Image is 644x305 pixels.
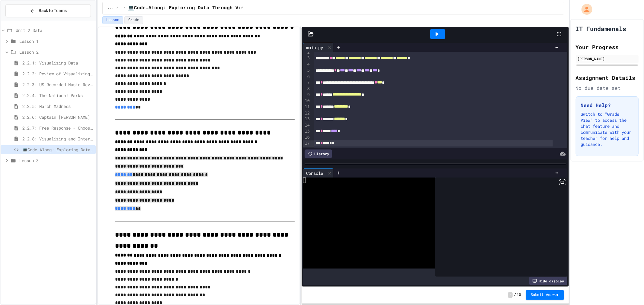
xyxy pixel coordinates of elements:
[303,74,311,80] div: 6
[39,8,67,14] span: Back to Teams
[19,38,93,44] span: Lesson 1
[22,71,93,77] span: 2.2.2: Review of Visualizing Data
[578,56,637,61] div: [PERSON_NAME]
[576,24,626,33] h1: IT Fundamenals
[22,81,93,88] span: 2.2.3: US Recorded Music Revenue
[102,16,123,24] button: Lesson
[508,292,513,298] span: -
[575,2,594,16] div: My Account
[5,4,91,17] button: Back to Teams
[303,68,311,74] div: 5
[303,134,311,140] div: 16
[124,16,143,24] button: Grade
[22,125,93,131] span: 2.2.7: Free Response - Choosing a Visualization
[303,43,334,52] div: main.py
[581,102,633,109] h3: Need Help?
[303,128,311,135] div: 15
[16,27,93,33] span: Unit 2 Data
[128,5,273,12] span: 💻Code-Along: Exploring Data Through Visualization
[303,110,311,116] div: 12
[19,157,93,164] span: Lesson 3
[303,49,311,55] div: 2
[303,44,326,51] div: main.py
[22,146,93,153] span: 💻Code-Along: Exploring Data Through Visualization
[305,149,332,158] div: History
[303,104,311,110] div: 11
[517,293,521,297] span: 10
[303,140,311,147] div: 17
[303,98,311,104] div: 10
[22,136,93,142] span: 2.2.8: Visualizing and Interpreting Data Quiz
[22,114,93,120] span: 2.2.6: Captain [PERSON_NAME]
[529,277,567,285] div: Hide display
[116,6,118,11] span: /
[514,293,516,297] span: /
[303,61,311,68] div: 4
[576,84,639,92] div: No due date set
[576,74,639,82] h2: Assignment Details
[303,170,326,176] div: Console
[22,92,93,99] span: 2.2.4: The National Parks
[303,168,334,178] div: Console
[123,6,126,11] span: /
[531,293,559,297] span: Submit Answer
[581,111,633,147] p: Switch to "Grade View" to access the chat feature and communicate with your teacher for help and ...
[303,55,311,61] div: 3
[19,49,93,55] span: Lesson 2
[22,60,93,66] span: 2.2.1: Visualizing Data
[303,92,311,98] div: 9
[107,6,114,11] span: ...
[22,103,93,109] span: 2.2.5: March Madness
[303,80,311,86] div: 7
[526,290,564,300] button: Submit Answer
[303,86,311,92] div: 8
[576,43,639,51] h2: Your Progress
[303,116,311,122] div: 13
[303,122,311,128] div: 14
